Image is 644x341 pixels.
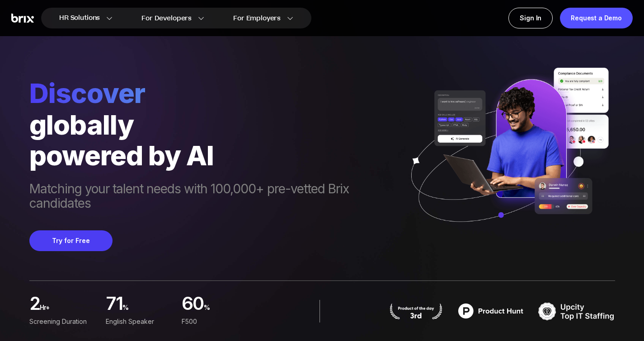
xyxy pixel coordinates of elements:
[29,230,113,251] button: Try for Free
[29,109,400,140] div: globally
[59,11,100,25] span: HR Solutions
[29,317,99,327] div: Screening duration
[204,300,251,320] span: %
[400,68,615,241] img: ai generate
[141,14,192,23] span: For Developers
[29,77,400,109] span: Discover
[40,300,98,320] span: hr+
[29,295,40,315] span: 2
[508,8,553,28] a: Sign In
[182,317,251,327] div: F500
[233,14,281,23] span: For Employers
[29,182,400,212] span: Matching your talent needs with 100,000+ pre-vetted Brix candidates
[538,300,615,322] img: TOP IT STAFFING
[29,140,400,171] div: powered by AI
[560,8,633,28] a: Request a Demo
[122,300,174,320] span: %
[11,14,34,23] img: Brix Logo
[182,295,204,315] span: 60
[105,317,174,327] div: English Speaker
[452,300,529,322] img: product hunt badge
[105,295,122,315] span: 71
[389,303,443,319] img: product hunt badge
